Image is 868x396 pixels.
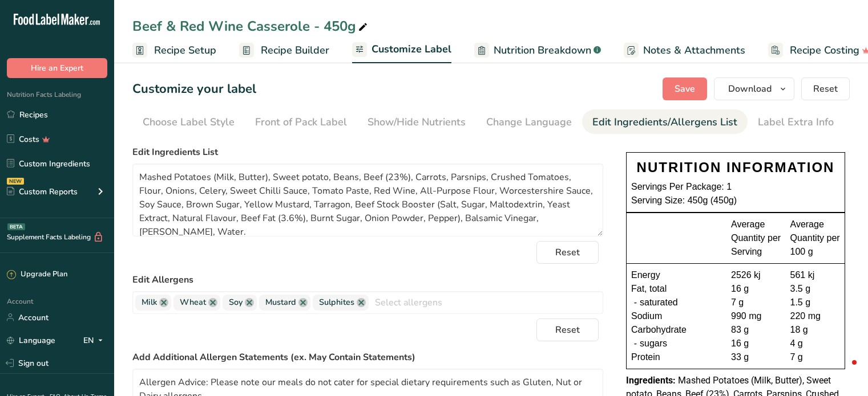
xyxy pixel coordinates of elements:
[714,77,794,100] button: Download
[494,43,591,58] span: Nutrition Breakdown
[731,323,781,337] div: 83 g
[180,296,206,309] span: Wheat
[132,16,370,36] div: Beef & Red Wine Casserole - 450g
[319,296,354,309] span: Sulphites
[731,282,781,296] div: 16 g
[631,157,840,178] div: NUTRITION INFORMATION
[790,282,841,296] div: 3.5 g
[626,375,676,386] span: Ingredients:
[154,43,216,58] span: Recipe Setup
[631,180,840,194] div: Servings Per Package: 1
[261,43,329,58] span: Recipe Builder
[631,282,667,296] span: Fat, total
[801,77,850,100] button: Reset
[7,178,24,185] div: NEW
[486,115,572,130] div: Change Language
[369,293,603,311] input: Select allergens
[731,309,781,323] div: 990 mg
[555,246,580,259] span: Reset
[731,268,781,282] div: 2526 kj
[631,337,640,350] div: -
[790,337,841,350] div: 4 g
[758,115,834,130] div: Label Extra Info
[731,296,781,309] div: 7 g
[790,43,859,58] span: Recipe Costing
[643,43,745,58] span: Notes & Attachments
[143,115,235,130] div: Choose Label Style
[728,82,772,96] span: Download
[132,350,603,364] label: Add Additional Allergen Statements (ex. May Contain Statements)
[132,273,603,287] label: Edit Allergens
[790,268,841,282] div: 561 kj
[83,333,107,347] div: EN
[790,323,841,337] div: 18 g
[536,241,599,264] button: Reset
[640,337,667,350] span: sugars
[352,36,451,64] a: Customize Label
[265,296,296,309] span: Mustard
[663,77,707,100] button: Save
[142,296,157,309] span: Milk
[624,38,745,63] a: Notes & Attachments
[631,323,687,337] span: Carbohydrate
[631,194,840,207] div: Serving Size: 450g (450g)
[631,309,662,323] span: Sodium
[731,337,781,350] div: 16 g
[536,319,599,341] button: Reset
[132,145,603,159] label: Edit Ingredients List
[7,223,25,230] div: BETA
[731,350,781,364] div: 33 g
[631,296,640,309] div: -
[790,350,841,364] div: 7 g
[229,296,243,309] span: Soy
[132,80,256,99] h1: Customize your label
[255,115,347,130] div: Front of Pack Label
[372,42,451,57] span: Customize Label
[813,82,838,96] span: Reset
[474,38,601,63] a: Nutrition Breakdown
[555,323,580,337] span: Reset
[592,115,737,130] div: Edit Ingredients/Allergens List
[368,115,466,130] div: Show/Hide Nutrients
[675,82,695,96] span: Save
[790,309,841,323] div: 220 mg
[631,268,660,282] span: Energy
[790,218,841,259] div: Average Quantity per 100 g
[631,350,660,364] span: Protein
[132,38,216,63] a: Recipe Setup
[7,186,78,198] div: Custom Reports
[239,38,329,63] a: Recipe Builder
[790,296,841,309] div: 1.5 g
[7,330,55,350] a: Language
[7,58,107,78] button: Hire an Expert
[7,269,67,280] div: Upgrade Plan
[731,218,781,259] div: Average Quantity per Serving
[640,296,678,309] span: saturated
[829,357,857,385] iframe: Intercom live chat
